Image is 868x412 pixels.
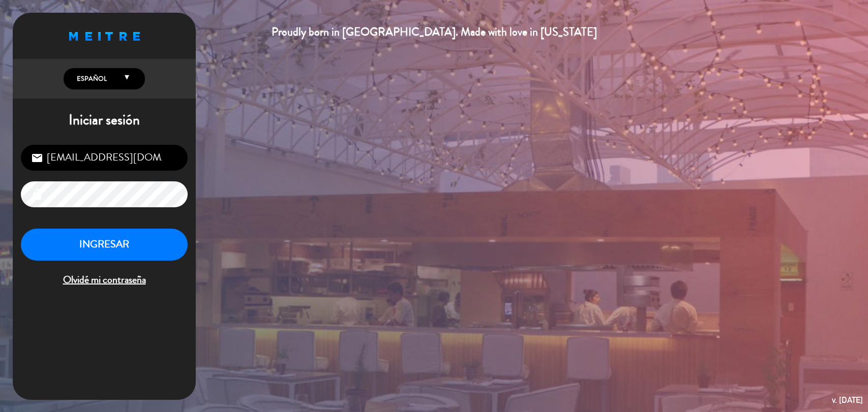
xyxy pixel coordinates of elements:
span: Olvidé mi contraseña [21,272,188,289]
span: Español [74,74,107,84]
input: Correo Electrónico [21,145,188,171]
div: v. [DATE] [832,393,863,407]
button: INGRESAR [21,229,188,261]
h1: Iniciar sesión [13,112,196,129]
i: email [31,152,43,164]
i: lock [31,188,43,201]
